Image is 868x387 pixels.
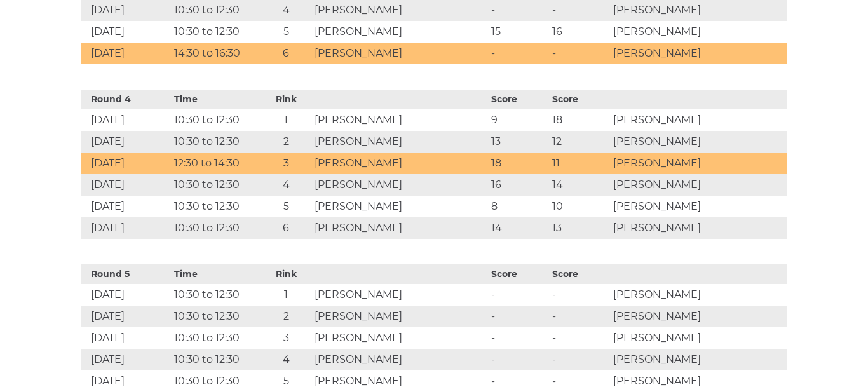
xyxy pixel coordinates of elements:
th: Rink [261,90,312,109]
td: 10:30 to 12:30 [171,284,261,306]
td: [PERSON_NAME] [311,284,488,306]
td: 18 [488,153,549,174]
td: - [488,306,549,327]
td: [DATE] [81,327,171,349]
td: 2 [261,131,312,153]
td: [DATE] [81,349,171,370]
td: 2 [261,306,312,327]
td: [PERSON_NAME] [610,131,787,153]
td: 13 [549,217,610,239]
td: [DATE] [81,174,171,196]
td: 16 [549,21,610,43]
td: 1 [261,284,312,306]
td: [PERSON_NAME] [610,21,787,43]
td: [DATE] [81,109,171,131]
td: [PERSON_NAME] [311,306,488,327]
td: - [549,284,610,306]
td: 10:30 to 12:30 [171,174,261,196]
td: 9 [488,109,549,131]
td: 18 [549,109,610,131]
td: 3 [261,327,312,349]
th: Score [488,264,549,284]
td: [PERSON_NAME] [311,327,488,349]
td: 6 [261,43,312,64]
td: 15 [488,21,549,43]
td: [DATE] [81,131,171,153]
td: - [488,284,549,306]
td: 10:30 to 12:30 [171,349,261,370]
td: [PERSON_NAME] [311,153,488,174]
td: - [488,327,549,349]
th: Round 4 [81,90,171,109]
td: - [549,306,610,327]
td: [PERSON_NAME] [610,43,787,64]
td: 14 [488,217,549,239]
td: 10:30 to 12:30 [171,306,261,327]
td: 14:30 to 16:30 [171,43,261,64]
td: [DATE] [81,43,171,64]
td: 11 [549,153,610,174]
td: [DATE] [81,153,171,174]
td: 10:30 to 12:30 [171,196,261,217]
th: Time [171,264,261,284]
td: 10 [549,196,610,217]
td: 3 [261,153,312,174]
td: 12 [549,131,610,153]
td: - [549,43,610,64]
td: 10:30 to 12:30 [171,327,261,349]
td: 10:30 to 12:30 [171,109,261,131]
td: 8 [488,196,549,217]
td: [DATE] [81,21,171,43]
th: Score [549,90,610,109]
td: 5 [261,21,312,43]
td: - [488,43,549,64]
td: 10:30 to 12:30 [171,217,261,239]
th: Score [488,90,549,109]
td: 10:30 to 12:30 [171,21,261,43]
td: [PERSON_NAME] [311,217,488,239]
td: [PERSON_NAME] [311,131,488,153]
td: 4 [261,174,312,196]
td: [PERSON_NAME] [610,109,787,131]
td: 13 [488,131,549,153]
td: [DATE] [81,196,171,217]
td: [PERSON_NAME] [311,21,488,43]
td: - [549,349,610,370]
th: Rink [261,264,312,284]
th: Round 5 [81,264,171,284]
td: [PERSON_NAME] [610,349,787,370]
td: 6 [261,217,312,239]
td: [DATE] [81,217,171,239]
td: [PERSON_NAME] [311,349,488,370]
td: 1 [261,109,312,131]
td: 10:30 to 12:30 [171,131,261,153]
td: [PERSON_NAME] [610,174,787,196]
td: [PERSON_NAME] [610,284,787,306]
td: [PERSON_NAME] [311,43,488,64]
td: 4 [261,349,312,370]
td: - [488,349,549,370]
td: [PERSON_NAME] [610,196,787,217]
td: [DATE] [81,284,171,306]
td: [PERSON_NAME] [610,217,787,239]
th: Score [549,264,610,284]
td: [PERSON_NAME] [311,109,488,131]
td: [PERSON_NAME] [311,196,488,217]
td: - [549,327,610,349]
td: [PERSON_NAME] [610,153,787,174]
td: [DATE] [81,306,171,327]
td: 12:30 to 14:30 [171,153,261,174]
td: 16 [488,174,549,196]
td: [PERSON_NAME] [311,174,488,196]
td: [PERSON_NAME] [610,306,787,327]
th: Time [171,90,261,109]
td: 14 [549,174,610,196]
td: [PERSON_NAME] [610,327,787,349]
td: 5 [261,196,312,217]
